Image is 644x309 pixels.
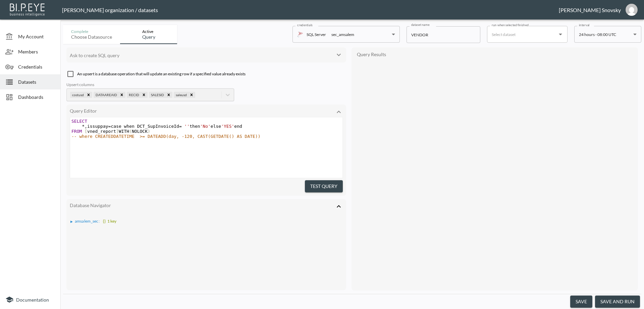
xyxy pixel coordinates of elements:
button: Open [556,30,565,39]
div: Active [142,29,155,34]
button: save [570,296,592,308]
button: gils@amsalem.com [621,2,642,18]
span: issuppay case when DCT_SupInvoiceId then else end [71,124,242,129]
div: Upsert columns [66,82,234,88]
div: Query [142,34,155,40]
div: sec_amsalem [331,31,354,38]
span: -- where CREATEDDATETIME >= DATEADD(day, -120, CAST(GETDATE() AS DATE)) [71,134,261,139]
span: [ [85,129,87,134]
span: Credentials [18,63,55,70]
div: 24 hours - 08:00 UTC [579,31,631,38]
div: Query Results [355,51,635,57]
span: '' [184,124,190,129]
label: credentials [297,23,313,27]
input: Select dataset [490,29,554,40]
div: [PERSON_NAME] Snovsky [559,7,621,13]
span: Documentation [16,297,49,303]
label: interval [579,23,590,27]
span: FROM [71,129,82,134]
img: mssql icon [297,31,303,37]
label: run when selected finished [492,23,529,27]
span: vned_report WITH NOLOCK [71,129,150,134]
span: = [108,124,111,129]
span: SELECT [71,119,87,124]
img: bipeye-logo [8,2,47,17]
span: ] [116,129,119,134]
a: Documentation [5,296,55,304]
span: Dashboards [18,93,55,101]
span: = [179,124,182,129]
span: 'YES' [221,124,234,129]
div: costusd;DATAAREAID;RECID;SALESID;saleusd [66,82,346,101]
span: , [85,124,87,129]
p: SQL Server [307,31,326,38]
div: Choose datasource [71,34,112,40]
div: An upsert is a database operation that will update an existing row if a specified value already e... [66,66,346,78]
span: 'No' [200,124,211,129]
label: dataset name [411,23,429,27]
button: Test Query [305,180,343,193]
div: [PERSON_NAME] organization / datasets [62,7,559,13]
span: ( [129,129,132,134]
span: Members [18,48,55,55]
button: save and run [595,296,640,308]
span: amsalem_sec : [75,219,100,224]
div: Query Editor [70,108,329,114]
div: ▶ [70,220,73,223]
img: e1d6fdeb492d5bd457900032a53483e8 [626,4,638,16]
div: Complete [71,29,112,34]
span: {} [103,219,106,224]
span: My Account [18,33,55,40]
span: 1 key [102,219,116,224]
div: Ask to create SQL query [70,52,329,58]
span: ) [148,129,150,134]
div: Database Navigator [70,202,329,208]
span: Datasets [18,78,55,85]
